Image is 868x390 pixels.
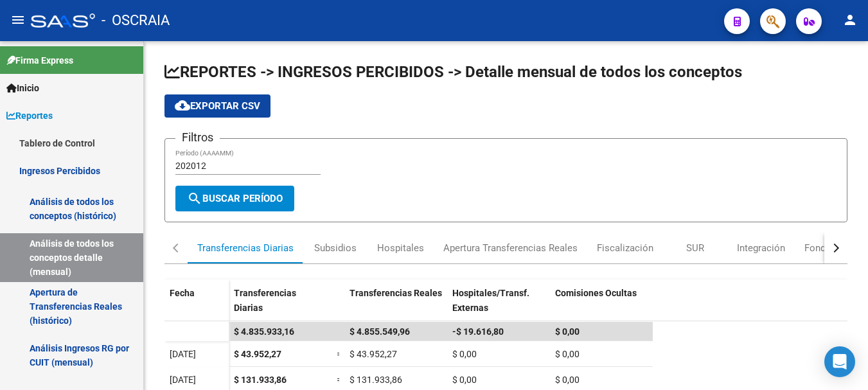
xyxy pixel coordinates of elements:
[842,12,858,28] mat-icon: person
[229,279,332,333] datatable-header-cell: Transferencias Diarias
[555,349,580,359] span: $ 0,00
[350,326,410,337] span: $ 4.855.549,96
[452,288,529,313] span: Hospitales/Transf. Externas
[597,241,653,255] div: Fiscalización
[686,241,704,255] div: SUR
[102,6,170,35] span: - OSCRAIA
[170,349,196,359] span: [DATE]
[350,375,402,385] span: $ 131.933,86
[350,288,442,298] span: Transferencias Reales
[452,375,477,385] span: $ 0,00
[175,98,190,113] mat-icon: cloud_download
[447,279,550,333] datatable-header-cell: Hospitales/Transf. Externas
[164,94,270,118] button: Exportar CSV
[164,63,742,81] span: REPORTES -> INGRESOS PERCIBIDOS -> Detalle mensual de todos los conceptos
[6,81,39,95] span: Inicio
[234,288,296,313] span: Transferencias Diarias
[164,279,229,333] datatable-header-cell: Fecha
[10,12,26,28] mat-icon: menu
[824,346,855,377] div: Open Intercom Messenger
[737,241,785,255] div: Integración
[555,326,580,337] span: $ 0,00
[555,288,637,298] span: Comisiones Ocultas
[234,375,287,385] span: $ 131.933,86
[443,241,578,255] div: Apertura Transferencias Reales
[175,100,260,112] span: Exportar CSV
[452,326,504,337] span: -$ 19.616,80
[6,109,53,123] span: Reportes
[197,241,294,255] div: Transferencias Diarias
[170,375,196,385] span: [DATE]
[555,375,580,385] span: $ 0,00
[234,349,281,359] span: $ 43.952,27
[550,279,653,333] datatable-header-cell: Comisiones Ocultas
[187,191,202,206] mat-icon: search
[344,279,447,333] datatable-header-cell: Transferencias Reales
[187,193,283,204] span: Buscar Período
[175,129,220,146] h3: Filtros
[314,241,357,255] div: Subsidios
[337,349,342,359] span: =
[337,375,342,385] span: =
[170,288,195,298] span: Fecha
[6,53,73,67] span: Firma Express
[377,241,424,255] div: Hospitales
[175,186,294,211] button: Buscar Período
[234,326,294,337] span: $ 4.835.933,16
[452,349,477,359] span: $ 0,00
[350,349,397,359] span: $ 43.952,27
